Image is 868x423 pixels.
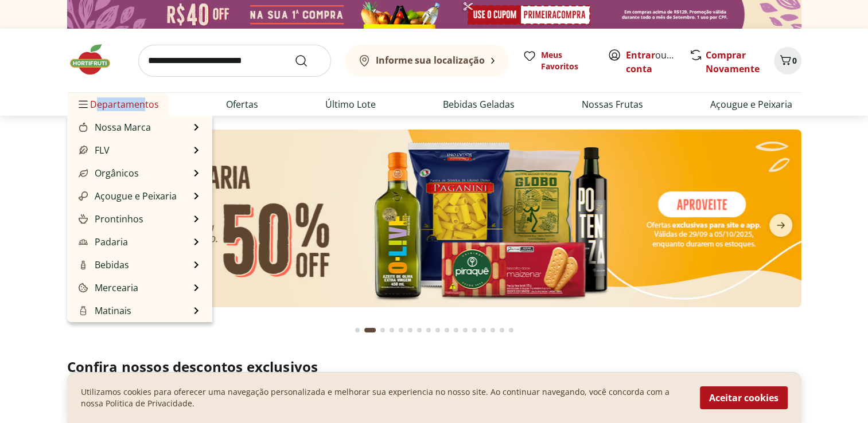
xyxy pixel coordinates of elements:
button: Go to page 7 from fs-carousel [415,316,424,344]
button: next [760,214,801,237]
a: ProntinhosProntinhos [76,212,143,226]
img: Bebidas [79,260,88,269]
img: Matinais [79,306,88,315]
a: Bebidas Geladas [443,97,515,111]
a: Meus Favoritos [523,49,594,72]
a: Último Lote [325,97,376,111]
a: FLVFLV [76,143,110,157]
button: Aceitar cookies [700,386,788,409]
a: Comprar Novamente [706,49,760,75]
button: Go to page 10 from fs-carousel [442,316,451,344]
span: Meus Favoritos [541,49,594,72]
button: Current page from fs-carousel [362,316,378,344]
button: Go to page 16 from fs-carousel [497,316,507,344]
img: FLV [79,146,88,155]
img: Padaria [79,237,88,246]
a: Ofertas [226,97,258,111]
button: Go to page 15 from fs-carousel [488,316,497,344]
button: Go to page 3 from fs-carousel [378,316,387,344]
button: Informe sua localização [345,45,509,77]
span: Departamentos [76,91,159,118]
a: Açougue e Peixaria [710,97,792,111]
img: Hortifruti [67,42,124,77]
img: Mercearia [79,283,88,292]
b: Informe sua localização [376,54,485,66]
img: mercearia [67,130,801,307]
button: Go to page 13 from fs-carousel [470,316,479,344]
button: Go to page 14 from fs-carousel [479,316,488,344]
button: Carrinho [774,47,801,75]
button: Go to page 5 from fs-carousel [396,316,406,344]
a: Criar conta [626,49,689,75]
a: PadariaPadaria [76,235,128,249]
img: Prontinhos [79,214,88,224]
button: Go to page 9 from fs-carousel [433,316,442,344]
a: MatinaisMatinais [76,304,131,318]
a: Frios, Queijos e LaticíniosFrios, Queijos e Laticínios [76,320,190,347]
button: Go to page 12 from fs-carousel [461,316,470,344]
span: 0 [792,55,797,66]
button: Go to page 8 from fs-carousel [424,316,433,344]
h2: Confira nossos descontos exclusivos [67,358,801,376]
a: Nossa MarcaNossa Marca [76,120,151,134]
button: Go to page 1 from fs-carousel [353,316,362,344]
button: Go to page 11 from fs-carousel [451,316,461,344]
a: Nossas Frutas [582,97,643,111]
button: Go to page 17 from fs-carousel [507,316,516,344]
p: Utilizamos cookies para oferecer uma navegação personalizada e melhorar sua experiencia no nosso ... [81,386,686,409]
input: search [138,45,331,77]
a: Entrar [626,49,655,61]
img: Nossa Marca [79,123,88,132]
button: Go to page 4 from fs-carousel [387,316,396,344]
a: OrgânicosOrgânicos [76,166,139,180]
a: BebidasBebidas [76,258,129,272]
span: ou [626,48,677,76]
button: Menu [76,91,90,118]
a: Açougue e PeixariaAçougue e Peixaria [76,189,177,203]
img: Açougue e Peixaria [79,191,88,201]
a: MerceariaMercearia [76,281,138,295]
img: Orgânicos [79,169,88,178]
button: Submit Search [294,54,322,68]
button: Go to page 6 from fs-carousel [406,316,415,344]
